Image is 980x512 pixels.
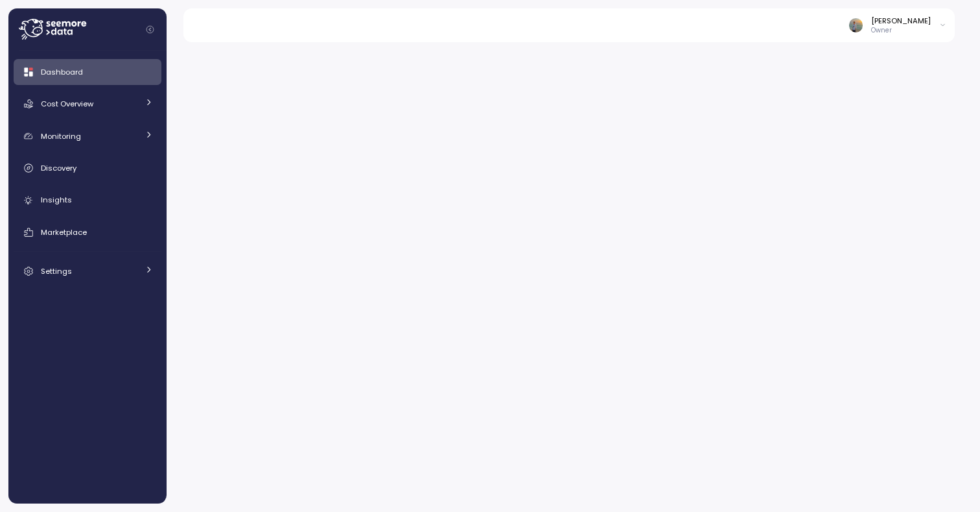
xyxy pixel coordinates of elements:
span: Dashboard [41,67,83,77]
span: Cost Overview [41,99,93,109]
span: Insights [41,195,72,205]
span: Marketplace [41,227,87,238]
span: Settings [41,266,72,276]
a: Settings [14,258,161,284]
span: Discovery [41,163,76,173]
a: Discovery [14,155,161,181]
a: Insights [14,188,161,213]
a: Dashboard [14,59,161,85]
button: Collapse navigation [142,25,158,34]
a: Cost Overview [14,91,161,117]
div: [PERSON_NAME] [871,16,931,26]
a: Monitoring [14,123,161,149]
img: ACg8ocIDoQKTaiSpw8KQtuJN4S9ieXALIeXbtzlDahKWsMAbkVs9cfw=s96-c [849,18,863,32]
a: Marketplace [14,219,161,245]
p: Owner [871,26,931,35]
span: Monitoring [41,131,81,141]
